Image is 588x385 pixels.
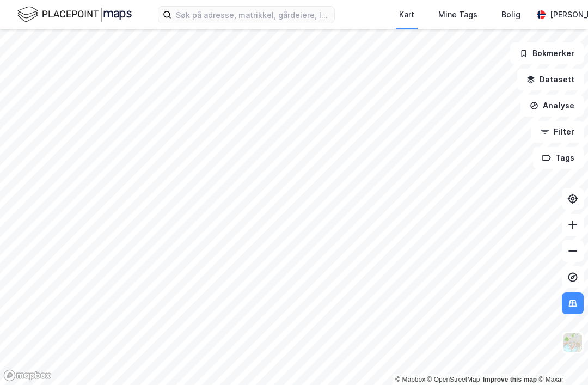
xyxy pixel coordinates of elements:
button: Analyse [520,95,584,117]
a: Improve this map [483,376,537,383]
div: Mine Tags [438,8,477,21]
a: Mapbox homepage [3,369,51,382]
iframe: Chat Widget [534,333,588,385]
img: logo.f888ab2527a4732fd821a326f86c7f29.svg [17,5,132,24]
div: Kart [399,8,414,21]
img: Z [562,332,583,353]
div: Kontrollprogram for chat [534,333,588,385]
div: Bolig [501,8,520,21]
button: Bokmerker [510,42,584,64]
input: Søk på adresse, matrikkel, gårdeiere, leietakere eller personer [171,7,334,23]
button: Tags [533,147,584,169]
button: Filter [531,121,584,143]
a: OpenStreetMap [427,376,480,383]
button: Datasett [517,69,584,90]
a: Mapbox [395,376,425,383]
